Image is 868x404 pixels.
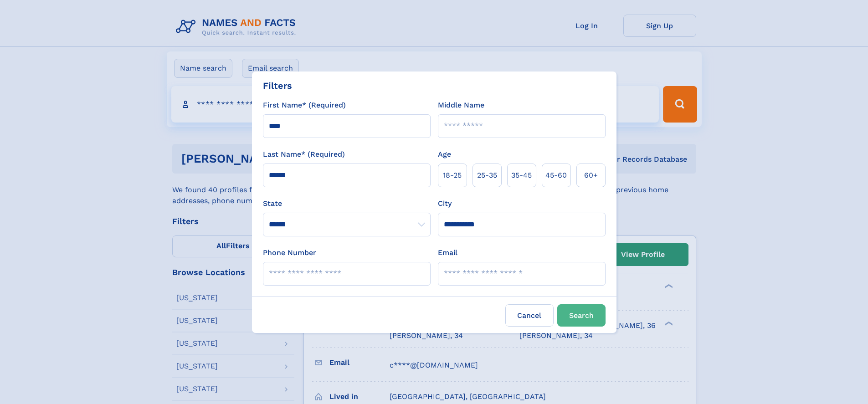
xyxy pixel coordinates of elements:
span: 35‑45 [511,170,532,181]
label: City [438,198,452,209]
label: Middle Name [438,100,484,111]
label: First Name* (Required) [263,100,346,111]
span: 60+ [584,170,598,181]
label: Email [438,247,457,258]
label: Phone Number [263,247,316,258]
label: Age [438,149,451,160]
label: Last Name* (Required) [263,149,345,160]
label: Cancel [505,304,554,327]
span: 18‑25 [443,170,462,181]
span: 45‑60 [545,170,567,181]
button: Search [557,304,606,327]
div: Filters [263,79,292,92]
label: State [263,198,431,209]
span: 25‑35 [477,170,497,181]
